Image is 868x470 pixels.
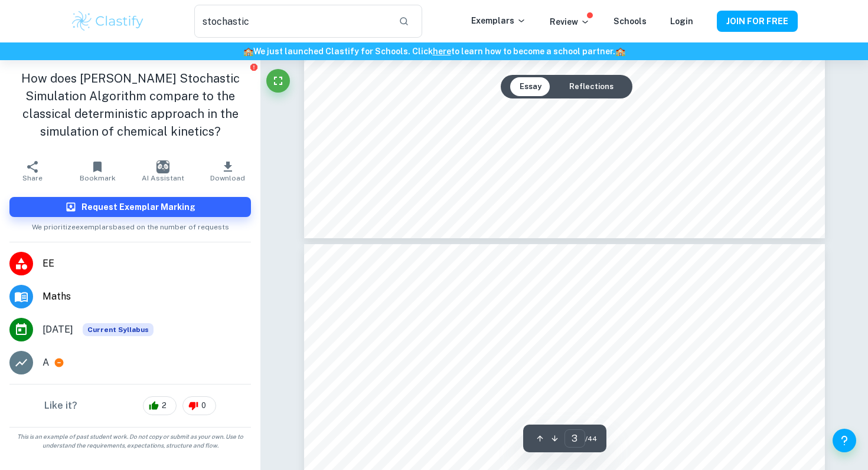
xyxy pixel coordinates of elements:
button: Bookmark [65,155,130,188]
span: 2 [155,400,173,412]
img: Clastify logo [70,9,145,33]
button: AI Assistant [130,155,195,188]
span: [DATE] [43,323,73,337]
span: Current Syllabus [83,323,154,336]
a: here [433,47,451,56]
span: Maths [43,290,251,304]
span: AI Assistant [142,174,184,182]
button: Report issue [249,63,258,71]
button: JOIN FOR FREE [717,11,798,32]
button: Fullscreen [266,69,290,93]
p: A [43,356,49,370]
p: Review [550,15,590,28]
span: 🏫 [615,47,625,56]
span: We prioritize exemplars based on the number of requests [32,217,229,232]
a: Login [670,17,693,26]
button: Essay [510,77,551,96]
h6: We just launched Clastify for Schools. Click to learn how to become a school partner. [2,45,866,58]
h6: Request Exemplar Marking [81,201,195,213]
span: Download [210,174,245,182]
div: 2 [143,396,177,415]
button: Help and Feedback [833,429,856,452]
img: AI Assistant [156,160,169,173]
input: Search for any exemplars... [194,5,389,38]
span: Bookmark [80,174,116,182]
div: 0 [182,396,216,415]
button: Reflections [560,77,623,96]
span: / 44 [585,433,597,444]
span: 0 [195,400,213,412]
div: This exemplar is based on the current syllabus. Feel free to refer to it for inspiration/ideas wh... [83,323,154,336]
h6: Like it? [44,399,77,413]
h1: How does [PERSON_NAME] Stochastic Simulation Algorithm compare to the classical deterministic app... [9,70,251,140]
span: EE [43,257,251,271]
span: Share [22,174,43,182]
span: This is an example of past student work. Do not copy or submit as your own. Use to understand the... [5,432,256,450]
button: Request Exemplar Marking [9,197,251,217]
button: Download [195,155,260,188]
p: Exemplars [471,14,526,27]
span: 🏫 [243,47,253,56]
a: Schools [614,17,647,26]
